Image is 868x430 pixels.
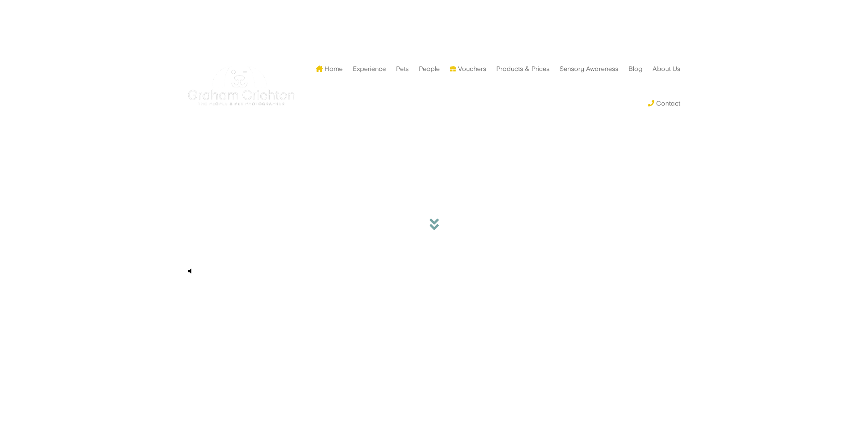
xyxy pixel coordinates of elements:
[648,86,680,121] a: Contact
[496,51,550,86] a: Products & Prices
[419,51,440,86] a: People
[188,194,325,263] video: Your browser does not support HTML5 video.
[396,51,409,86] a: Pets
[316,51,343,86] a: Home
[560,51,618,86] a: Sensory Awareness
[652,51,680,86] a: About Us
[188,61,294,111] img: Graham Crichton Photography Logo
[450,51,486,86] a: Vouchers
[353,51,386,86] a: Experience
[628,51,642,86] a: Blog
